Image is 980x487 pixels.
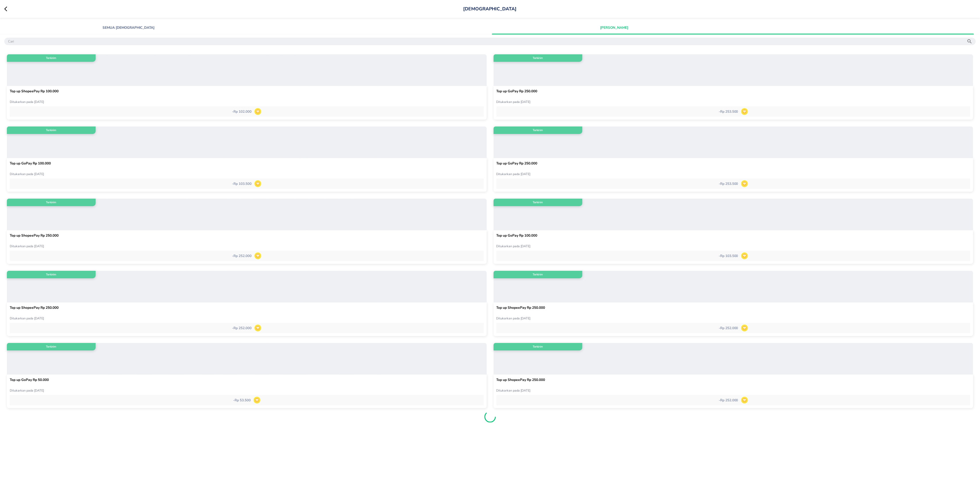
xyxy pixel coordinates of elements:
[10,161,484,170] p: Top up GoPay Rp 100.000
[4,6,976,12] div: [DEMOGRAPHIC_DATA]
[4,21,976,32] div: loyalty history tabs
[10,100,484,104] p: Ditukarkan pada [DATE]
[496,388,971,393] p: Ditukarkan pada [DATE]
[10,377,484,386] p: Top up GoPay Rp 50.000
[9,25,248,30] span: Semua [DEMOGRAPHIC_DATA]
[533,128,543,133] p: Terkirim
[46,56,57,60] p: Terkirim
[492,22,974,32] a: [PERSON_NAME]
[533,272,543,277] p: Terkirim
[10,233,484,242] p: Top up ShopeePay Rp 250.000
[46,344,57,349] p: Terkirim
[10,89,484,97] p: Top up ShopeePay Rp 100.000
[10,244,484,248] p: Ditukarkan pada [DATE]
[533,200,543,205] p: Terkirim
[46,128,57,133] p: Terkirim
[496,244,971,248] p: Ditukarkan pada [DATE]
[496,305,971,314] p: Top up ShopeePay Rp 250.000
[496,89,971,97] p: Top up GoPay Rp 250.000
[496,377,971,386] p: Top up ShopeePay Rp 250.000
[10,305,484,314] p: Top up ShopeePay Rp 250.000
[6,22,488,32] a: Semua [DEMOGRAPHIC_DATA]
[496,161,971,170] p: Top up GoPay Rp 250.000
[10,316,484,321] p: Ditukarkan pada [DATE]
[496,172,971,176] p: Ditukarkan pada [DATE]
[496,100,971,104] p: Ditukarkan pada [DATE]
[533,344,543,349] p: Terkirim
[496,233,971,242] p: Top up GoPay Rp 100.000
[6,39,964,43] input: Cari
[10,388,484,393] p: Ditukarkan pada [DATE]
[495,25,733,30] span: [PERSON_NAME]
[496,316,971,321] p: Ditukarkan pada [DATE]
[533,56,543,60] p: Terkirim
[46,200,57,205] p: Terkirim
[46,272,57,277] p: Terkirim
[10,172,484,176] p: Ditukarkan pada [DATE]
[966,37,974,45] button: Clear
